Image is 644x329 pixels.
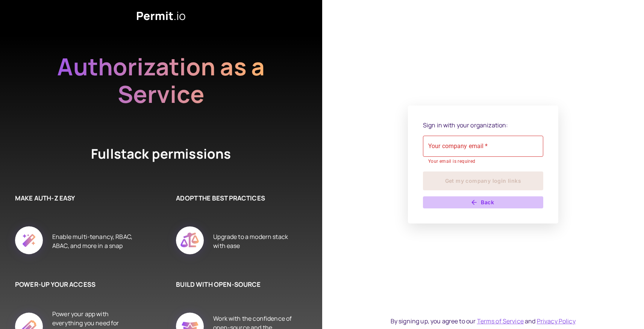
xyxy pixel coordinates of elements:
div: Upgrade to a modern stack with ease [213,218,299,265]
p: Your email is required [428,158,538,165]
button: Get my company login links [423,171,543,190]
div: By signing up, you agree to our and [391,317,576,326]
h2: Authorization as a Service [33,53,289,108]
h6: POWER-UP YOUR ACCESS [15,280,138,289]
h6: BUILD WITH OPEN-SOURCE [176,280,299,289]
a: Terms of Service [477,317,524,325]
p: Sign in with your organization: [423,121,543,130]
button: Back [423,196,543,208]
h4: Fullstack permissions [63,145,259,163]
h6: MAKE AUTH-Z EASY [15,193,138,203]
div: Enable multi-tenancy, RBAC, ABAC, and more in a snap [52,218,138,265]
h6: ADOPT THE BEST PRACTICES [176,193,299,203]
a: Privacy Policy [537,317,576,325]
